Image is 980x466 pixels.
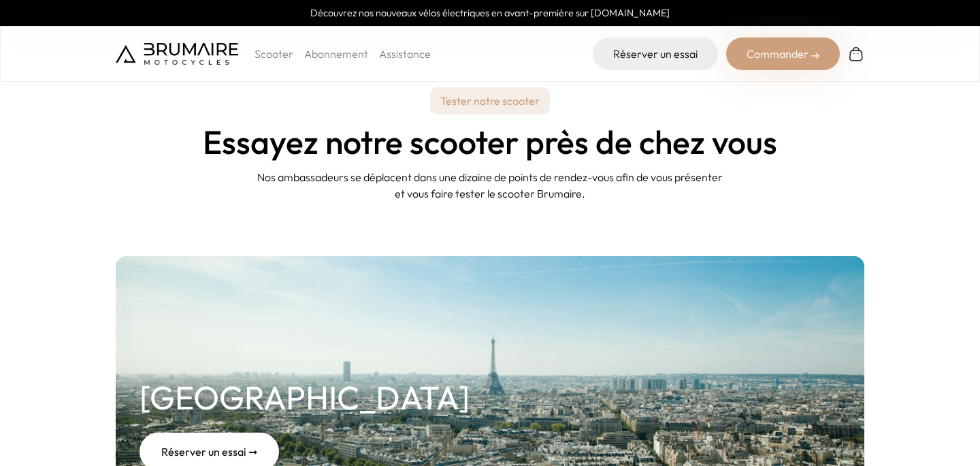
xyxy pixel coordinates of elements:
[140,373,470,422] h2: [GEOGRAPHIC_DATA]
[379,47,431,61] a: Assistance
[811,52,819,60] img: right-arrow-2.png
[304,47,368,61] a: Abonnement
[593,37,718,70] a: Réserver un essai
[203,125,777,158] h1: Essayez notre scooter près de chez vous
[848,46,864,62] img: Panier
[252,169,728,202] p: Nos ambassadeurs se déplacent dans une dizaine de points de rendez-vous afin de vous présenter et...
[726,37,840,70] div: Commander
[255,46,293,62] p: Scooter
[116,43,238,65] img: Brumaire Motocycles
[430,87,550,114] p: Tester notre scooter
